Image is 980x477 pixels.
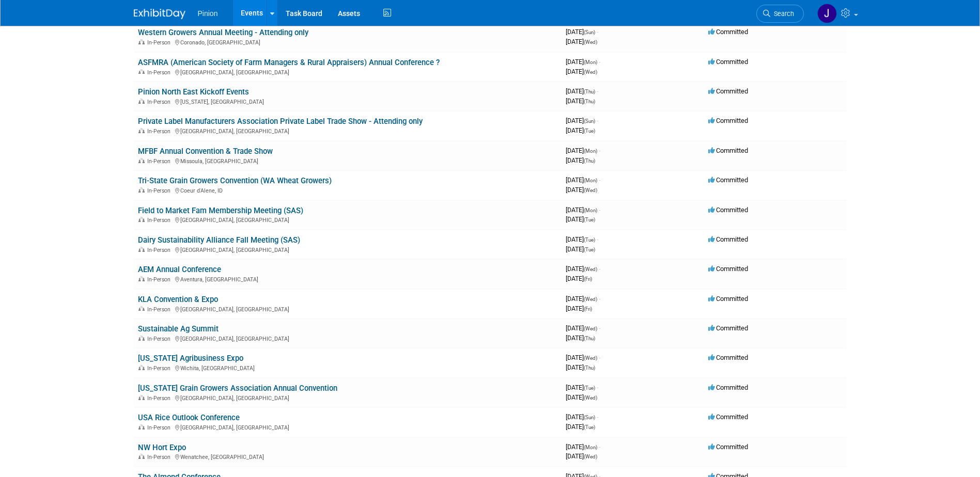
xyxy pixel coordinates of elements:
[708,235,748,243] span: Committed
[138,443,186,452] a: NW Hort Expo
[584,266,597,272] span: (Wed)
[138,217,145,222] img: In-Person Event
[584,454,597,459] span: (Wed)
[584,336,595,341] span: (Thu)
[566,443,600,451] span: [DATE]
[147,276,174,283] span: In-Person
[584,365,595,371] span: (Thu)
[138,365,145,370] img: In-Person Event
[138,393,557,402] div: [GEOGRAPHIC_DATA], [GEOGRAPHIC_DATA]
[147,365,174,372] span: In-Person
[138,275,557,283] div: Aventura, [GEOGRAPHIC_DATA]
[599,354,600,361] span: -
[597,413,598,421] span: -
[138,87,249,97] a: Pinion North East Kickoff Events
[584,148,597,154] span: (Mon)
[138,452,557,460] div: Wenatchee, [GEOGRAPHIC_DATA]
[708,324,748,332] span: Committed
[566,38,597,45] span: [DATE]
[147,187,174,194] span: In-Person
[138,126,557,135] div: [GEOGRAPHIC_DATA], [GEOGRAPHIC_DATA]
[138,413,240,422] a: USA Rice Outlook Conference
[584,444,597,450] span: (Mon)
[708,87,748,95] span: Committed
[566,186,597,194] span: [DATE]
[138,235,300,245] a: Dairy Sustainability Alliance Fall Meeting (SAS)
[597,28,598,36] span: -
[566,206,600,214] span: [DATE]
[584,208,597,213] span: (Mon)
[138,68,557,76] div: [GEOGRAPHIC_DATA], [GEOGRAPHIC_DATA]
[566,265,600,273] span: [DATE]
[584,29,595,35] span: (Sun)
[138,186,557,194] div: Coeur d'Alene, ID
[138,336,145,341] img: In-Person Event
[138,423,557,431] div: [GEOGRAPHIC_DATA], [GEOGRAPHIC_DATA]
[566,384,598,391] span: [DATE]
[566,452,597,460] span: [DATE]
[584,355,597,361] span: (Wed)
[147,39,174,46] span: In-Person
[770,10,794,18] span: Search
[138,176,332,185] a: Tri-State Grain Growers Convention (WA Wheat Growers)
[584,217,595,222] span: (Tue)
[138,69,145,74] img: In-Person Event
[566,126,595,134] span: [DATE]
[138,58,440,67] a: ASFMRA (American Society of Farm Managers & Rural Appraisers) Annual Conference ?
[138,306,145,311] img: In-Person Event
[599,265,600,273] span: -
[138,38,557,46] div: Coronado, [GEOGRAPHIC_DATA]
[566,413,598,421] span: [DATE]
[584,178,597,183] span: (Mon)
[584,385,595,391] span: (Tue)
[817,4,837,23] img: Jennifer Plumisto
[138,187,145,193] img: In-Person Event
[566,423,595,431] span: [DATE]
[566,147,600,154] span: [DATE]
[566,334,595,342] span: [DATE]
[147,158,174,165] span: In-Person
[599,206,600,214] span: -
[566,363,595,371] span: [DATE]
[584,128,595,134] span: (Tue)
[708,28,748,36] span: Committed
[147,247,174,253] span: In-Person
[138,28,308,37] a: Western Growers Annual Meeting - Attending only
[584,237,595,243] span: (Tue)
[566,295,600,303] span: [DATE]
[584,39,597,45] span: (Wed)
[599,147,600,154] span: -
[708,443,748,451] span: Committed
[566,117,598,124] span: [DATE]
[138,158,145,163] img: In-Person Event
[584,276,592,282] span: (Fri)
[708,176,748,184] span: Committed
[756,5,804,23] a: Search
[597,87,598,95] span: -
[566,235,598,243] span: [DATE]
[566,324,600,332] span: [DATE]
[566,393,597,401] span: [DATE]
[566,28,598,36] span: [DATE]
[599,295,600,303] span: -
[584,59,597,65] span: (Mon)
[584,69,597,75] span: (Wed)
[138,245,557,253] div: [GEOGRAPHIC_DATA], [GEOGRAPHIC_DATA]
[147,69,174,76] span: In-Person
[584,118,595,124] span: (Sun)
[566,245,595,253] span: [DATE]
[138,324,219,333] a: Sustainable Ag Summit
[566,97,595,105] span: [DATE]
[708,58,748,66] span: Committed
[138,454,145,459] img: In-Person Event
[138,424,145,430] img: In-Person Event
[584,158,595,164] span: (Thu)
[584,89,595,94] span: (Thu)
[138,363,557,372] div: Wichita, [GEOGRAPHIC_DATA]
[599,58,600,66] span: -
[708,147,748,154] span: Committed
[708,384,748,391] span: Committed
[584,247,595,252] span: (Tue)
[138,206,303,215] a: Field to Market Fam Membership Meeting (SAS)
[138,128,145,133] img: In-Person Event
